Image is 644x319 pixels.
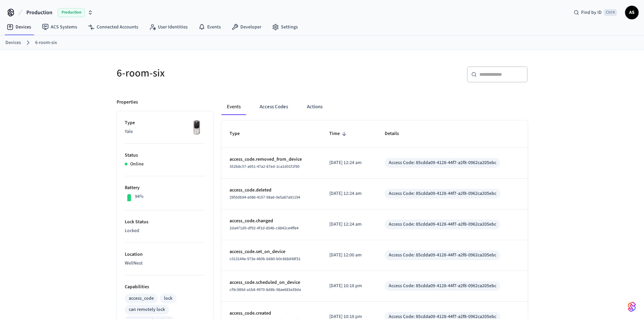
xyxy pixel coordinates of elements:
[35,39,57,46] a: 6-room-six
[267,21,303,33] a: Settings
[37,21,82,33] a: ACS Systems
[385,129,408,139] span: Details
[26,8,52,17] span: Production
[230,256,301,262] span: c013144e-973e-460b-b680-b0c668d48f31
[230,187,313,194] p: access_code.deleted
[389,282,496,290] div: Access Code: 85cdda09-4128-44f7-a2f8-0962ca205ebc
[329,252,368,259] p: [DATE] 12:00 am
[226,21,267,33] a: Developer
[188,119,205,136] img: Yale Assure Touchscreen Wifi Smart Lock, Satin Nickel, Front
[125,260,205,267] p: WellNest
[389,252,496,259] div: Access Code: 85cdda09-4128-44f7-a2f8-0962ca205ebc
[58,8,85,17] span: Production
[117,99,138,106] p: Properties
[230,195,300,200] span: 29fddb94-e086-4157-98a6-0e5a87a91194
[125,227,205,234] p: Locked
[125,251,205,258] p: Location
[230,287,301,293] span: cf9c989d-a1b8-4970-8d8b-98ae683a39da
[389,190,496,197] div: Access Code: 85cdda09-4128-44f7-a2f8-0962ca205ebc
[628,301,636,312] img: SeamLogoGradient.69752ec5.svg
[329,221,368,228] p: [DATE] 12:24 am
[125,128,205,135] p: Yale
[329,190,368,197] p: [DATE] 12:24 am
[5,39,21,46] a: Devices
[329,282,368,290] p: [DATE] 10:18 pm
[254,99,293,115] button: Access Codes
[221,99,528,115] div: ant example
[125,152,205,159] p: Status
[230,156,313,163] p: access_code.removed_from_device
[389,221,496,228] div: Access Code: 85cdda09-4128-44f7-a2f8-0962ca205ebc
[329,129,349,139] span: Time
[129,306,165,313] div: can remotely lock
[230,129,248,139] span: Type
[329,159,368,166] p: [DATE] 12:24 am
[230,218,313,225] p: access_code.changed
[117,66,318,80] h5: 6-room-six
[164,295,172,302] div: lock
[82,21,144,33] a: Connected Accounts
[230,310,313,317] p: access_code.created
[581,9,602,16] span: Find by ID
[604,9,617,16] span: Ctrl K
[130,161,144,168] p: Online
[221,99,246,115] button: Events
[389,159,496,166] div: Access Code: 85cdda09-4128-44f7-a2f8-0962ca205ebc
[230,225,299,231] span: 2da471d0-df92-4f1d-854b-c8842ce4ffe4
[1,21,37,33] a: Devices
[125,283,205,291] p: Capabilities
[144,21,193,33] a: User Identities
[125,219,205,226] p: Lock Status
[125,119,205,127] p: Type
[135,193,144,200] p: 94%
[302,99,328,115] button: Actions
[125,184,205,191] p: Battery
[193,21,226,33] a: Events
[230,248,313,255] p: access_code.set_on_device
[230,279,313,286] p: access_code.scheduled_on_device
[626,6,638,19] span: AS
[625,6,639,19] button: AS
[568,6,622,19] div: Find by IDCtrl K
[129,295,154,302] div: access_code
[230,164,300,169] span: 352b8c57-a951-47a2-87ed-1ca1d01f1f90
